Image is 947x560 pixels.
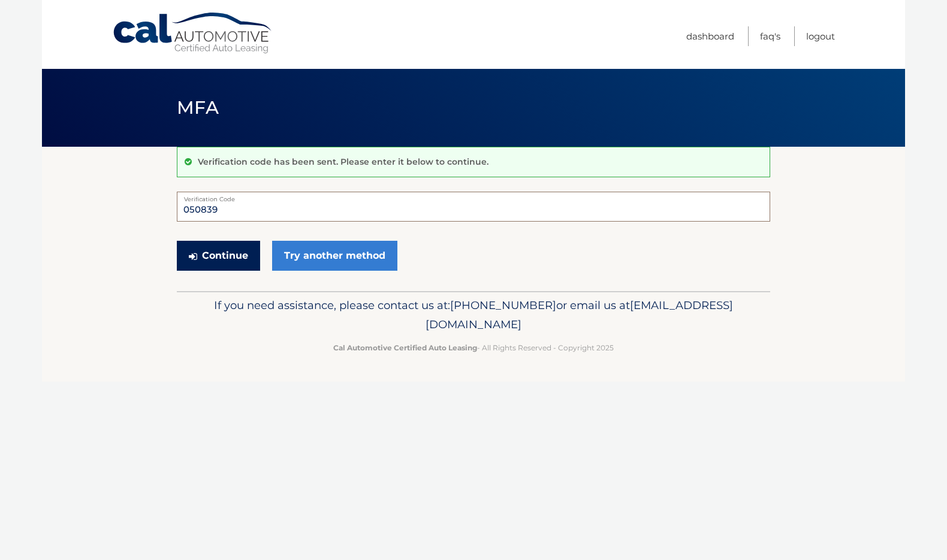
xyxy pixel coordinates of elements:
[760,26,780,46] a: FAQ's
[177,192,770,201] label: Verification Code
[806,26,835,46] a: Logout
[426,298,733,331] span: [EMAIL_ADDRESS][DOMAIN_NAME]
[177,241,260,271] button: Continue
[185,296,762,334] p: If you need assistance, please contact us at: or email us at
[333,343,477,352] strong: Cal Automotive Certified Auto Leasing
[198,156,488,167] p: Verification code has been sent. Please enter it below to continue.
[272,241,397,271] a: Try another method
[450,298,556,312] span: [PHONE_NUMBER]
[112,12,274,55] a: Cal Automotive
[185,341,762,354] p: - All Rights Reserved - Copyright 2025
[177,192,770,222] input: Verification Code
[177,96,219,119] span: MFA
[686,26,734,46] a: Dashboard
